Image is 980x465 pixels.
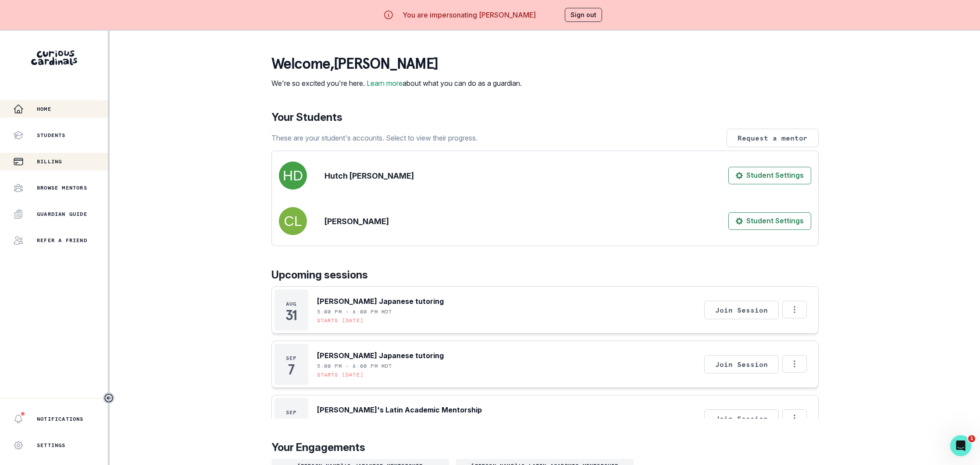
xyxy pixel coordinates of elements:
p: [PERSON_NAME] [324,215,389,227]
p: Home [37,106,51,113]
button: Join Session [704,409,779,428]
button: Toggle sidebar [103,392,114,404]
button: Options [782,355,807,373]
button: Join Session [704,355,779,373]
p: Upcoming sessions [271,267,819,283]
p: Billing [37,158,62,165]
p: 31 [285,311,297,320]
p: Guardian Guide [37,211,87,218]
p: Your Engagements [271,440,819,455]
p: 5:00 PM - 6:00 PM MDT [317,363,392,370]
button: Options [782,409,807,427]
button: Sign out [565,8,602,22]
p: Students [37,132,66,139]
p: Starts [DATE] [317,371,364,378]
p: Refer a friend [37,237,87,244]
p: Browse Mentors [37,184,87,191]
button: Request a mentor [727,129,819,147]
img: svg [279,207,307,235]
p: [PERSON_NAME] Japanese tutoring [317,350,444,361]
p: Settings [37,442,66,449]
button: Student Settings [728,167,811,184]
p: Welcome , [PERSON_NAME] [271,55,522,73]
button: Join Session [704,301,779,319]
p: Hutch [PERSON_NAME] [324,170,414,182]
iframe: Intercom live chat [950,435,971,456]
span: 1 [968,435,975,442]
p: Starts [DATE] [317,317,364,324]
p: [PERSON_NAME]'s Latin Academic Mentorship [317,405,482,415]
p: Aug [286,300,297,307]
p: [PERSON_NAME] Japanese tutoring [317,296,444,306]
p: Your Students [271,109,819,125]
p: These are your student's accounts. Select to view their progress. [271,133,478,143]
button: Options [782,301,807,318]
p: You are impersonating [PERSON_NAME] [403,10,536,20]
p: We're so excited you're here. about what you can do as a guardian. [271,78,522,88]
img: svg [279,162,307,190]
img: Curious Cardinals Logo [31,50,77,65]
p: Notifications [37,416,84,423]
p: 3:00 PM - 4:00 PM MDT [317,417,392,424]
p: 7 [288,365,294,374]
p: Sep [286,355,297,362]
a: Learn more [367,79,403,88]
p: Sep [286,409,297,416]
p: 5:00 PM - 6:00 PM MDT [317,308,392,315]
button: Student Settings [728,212,811,230]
